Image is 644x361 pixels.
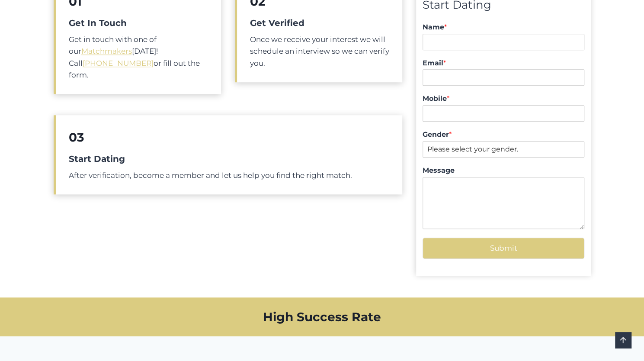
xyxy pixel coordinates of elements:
[423,23,584,32] label: Name
[81,47,132,55] a: Matchmakers
[615,332,631,348] a: Scroll to top
[423,94,584,103] label: Mobile
[423,59,584,68] label: Email
[423,105,584,122] input: Mobile
[250,34,389,69] p: Once we receive your interest we will schedule an interview so we can verify you.
[69,128,390,146] h2: 03
[423,238,584,259] button: Submit
[54,308,591,326] h2: High Success Rate
[250,16,389,29] h5: Get Verified
[69,170,390,181] p: After verification, become a member and let us help you find the right match.
[423,130,584,139] label: Gender
[69,16,208,29] h5: Get In Touch
[83,59,154,68] a: [PHONE_NUMBER]
[69,34,208,81] p: Get in touch with one of our [DATE]! Call or fill out the form.
[423,166,584,175] label: Message
[69,152,390,165] h5: Start Dating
